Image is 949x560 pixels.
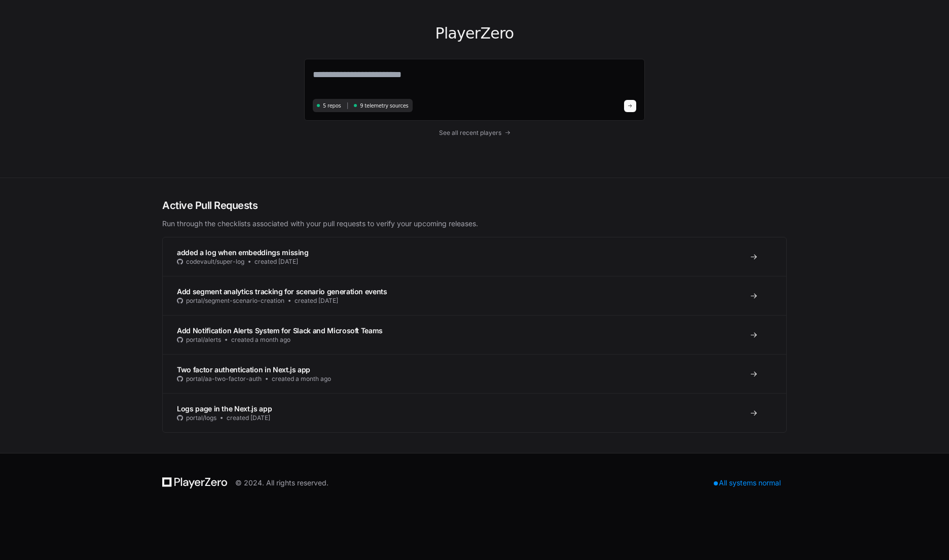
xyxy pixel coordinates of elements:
span: Two factor authentication in Next.js app [177,365,310,374]
span: portal/logs [186,414,216,422]
span: Logs page in the Next.js app [177,404,272,413]
span: portal/segment-scenario-creation [186,297,284,305]
a: See all recent players [304,129,645,137]
span: created [DATE] [227,414,270,422]
a: Logs page in the Next.js appportal/logscreated [DATE] [163,393,786,432]
p: Run through the checklists associated with your pull requests to verify your upcoming releases. [162,219,787,229]
span: created [DATE] [295,297,338,305]
span: 9 telemetry sources [360,102,408,110]
span: created [DATE] [254,258,298,266]
div: All systems normal [708,476,787,490]
a: Add segment analytics tracking for scenario generation eventsportal/segment-scenario-creationcrea... [163,276,786,315]
span: codevault/super-log [186,258,244,266]
span: 5 repos [323,102,341,110]
span: portal/aa-two-factor-auth [186,375,262,383]
span: Add segment analytics tracking for scenario generation events [177,287,387,296]
a: Add Notification Alerts System for Slack and Microsoft Teamsportal/alertscreated a month ago [163,315,786,354]
span: created a month ago [231,336,290,344]
h1: PlayerZero [304,24,645,43]
span: created a month ago [272,375,331,383]
div: © 2024. All rights reserved. [235,478,328,488]
span: See all recent players [439,129,501,137]
a: added a log when embeddings missingcodevault/super-logcreated [DATE] [163,237,786,276]
h2: Active Pull Requests [162,198,787,213]
span: added a log when embeddings missing [177,248,309,257]
span: Add Notification Alerts System for Slack and Microsoft Teams [177,326,383,335]
span: portal/alerts [186,336,221,344]
a: Two factor authentication in Next.js appportal/aa-two-factor-authcreated a month ago [163,354,786,393]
